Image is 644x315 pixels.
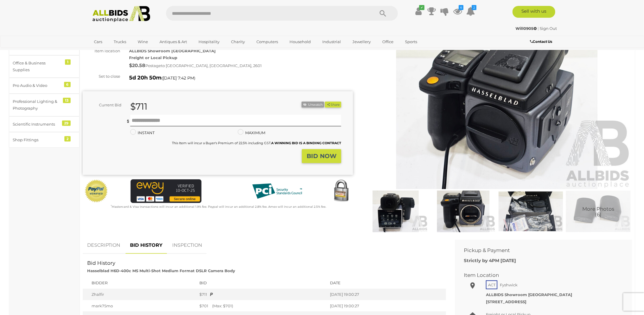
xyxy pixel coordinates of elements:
strong: Hasselblad H6D-400c MS Multi-Shot Medium Format DSLR Camera Body [87,268,235,273]
a: Sell with us [513,6,555,18]
div: Set to close [78,73,125,80]
img: Hasselblad H6D-400c MS Multi-Shot Medium Format DSLR Camera Body [499,191,563,232]
a: Cars [90,37,106,47]
h2: Pickup & Payment [464,248,614,253]
div: 2 [64,136,71,142]
img: Official PayPal Seal [84,179,108,203]
a: ✔ [414,6,423,17]
a: Antiques & Art [156,37,191,47]
a: 6 [453,6,462,17]
label: MAXIMUM [238,129,265,136]
small: This Item will incur a Buyer's Premium of 22.5% including GST. [172,141,341,145]
img: Hasselblad H6D-400c MS Multi-Shot Medium Format DSLR Camera Body [362,15,632,189]
div: 6 [64,82,71,87]
a: Sports [401,37,421,47]
div: Postage [129,61,353,70]
a: Professional Lighting & Photography 13 [9,94,79,116]
a: Shop Fittings 2 [9,132,79,148]
a: Hospitality [195,37,223,47]
button: Unwatch [302,102,324,108]
td: Zhalfir [83,289,196,300]
a: BID HISTORY [126,237,167,254]
span: Fyshwick [498,281,519,289]
a: Will0905 [515,26,538,31]
b: Contact Us [530,39,552,44]
div: $711 [199,292,324,297]
span: More Photos (6) [583,206,614,217]
div: 29 [62,121,71,126]
strong: Will0905 [515,26,537,31]
a: Industrial [318,37,345,47]
button: BID NOW [302,149,341,163]
a: Scientific Instruments 29 [9,116,79,132]
a: Wine [134,37,152,47]
a: [GEOGRAPHIC_DATA] [90,47,140,56]
a: Sign Out [540,26,557,31]
span: | [538,26,539,31]
a: DESCRIPTION [83,237,125,254]
div: Item location [78,48,125,54]
span: (Max: $701) [209,303,233,308]
div: 1 [65,59,71,65]
strong: $20.58 [129,63,145,68]
i: ✔ [419,5,425,10]
li: Unwatch this item [302,102,324,108]
a: Office [378,37,397,47]
span: ACT [486,280,497,289]
img: eWAY Payment Gateway [131,179,201,203]
a: Pro Audio & Video 6 [9,78,79,93]
div: 13 [63,98,71,103]
a: INSPECTION [168,237,206,254]
img: Allbids.com.au [89,6,153,22]
a: Computers [253,37,282,47]
strong: Freight or Local Pickup [129,55,177,60]
a: 2 [466,6,475,17]
span: to [GEOGRAPHIC_DATA], [GEOGRAPHIC_DATA], 2601 [161,63,262,68]
div: Scientific Instruments [13,121,61,128]
th: Bidder [83,277,196,289]
img: Hasselblad H6D-400c MS Multi-Shot Medium Format DSLR Camera Body [431,191,496,232]
div: Shop Fittings [13,137,61,143]
div: Professional Lighting & Photography [13,98,61,112]
h2: Item Location [464,272,614,278]
strong: ALLBIDS Showroom [GEOGRAPHIC_DATA] [129,48,216,53]
img: PCI DSS compliant [248,179,307,203]
td: [DATE] 19:00:27 [327,289,446,300]
label: INSTANT [130,129,155,136]
a: Office & Business Supplies 1 [9,55,79,78]
a: Household [286,37,315,47]
h2: Bid History [87,260,442,266]
strong: [STREET_ADDRESS] [486,299,526,304]
div: Pro Audio & Video [13,82,61,89]
b: A WINNING BID IS A BINDING CONTRACT [271,141,341,145]
img: Hasselblad H6D-400c MS Multi-Shot Medium Format DSLR Camera Body [363,191,428,232]
a: Jewellery [349,37,375,47]
span: ( ) [162,76,195,80]
div: Office & Business Supplies [13,60,61,74]
img: Hasselblad H6D-400c MS Multi-Shot Medium Format DSLR Camera Body [566,191,631,232]
td: [DATE] 19:00:27 [327,300,446,312]
a: Charity [227,37,249,47]
strong: BID NOW [307,152,336,160]
th: Date [327,277,446,289]
strong: $711 [130,101,147,112]
strong: ALLBIDS Showroom [GEOGRAPHIC_DATA] [486,292,573,297]
b: Strictly by 4PM [DATE] [464,258,516,263]
a: Trucks [110,37,130,47]
strong: 5d 20h 50m [129,74,162,81]
span: [DATE] 7:42 PM [163,75,194,81]
th: Bid [196,277,327,289]
button: Share [325,102,341,108]
div: $701 [199,303,324,309]
a: More Photos(6) [566,191,631,232]
small: Mastercard & Visa transactions will incur an additional 1.9% fee. Paypal will incur an additional... [111,205,326,209]
img: Secured by Rapid SSL [329,179,353,203]
td: mark75mo [83,300,196,312]
button: Search [368,6,398,21]
div: Current Bid [83,102,126,108]
i: 2 [472,5,477,10]
a: Contact Us [530,38,554,45]
i: 6 [459,5,464,10]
